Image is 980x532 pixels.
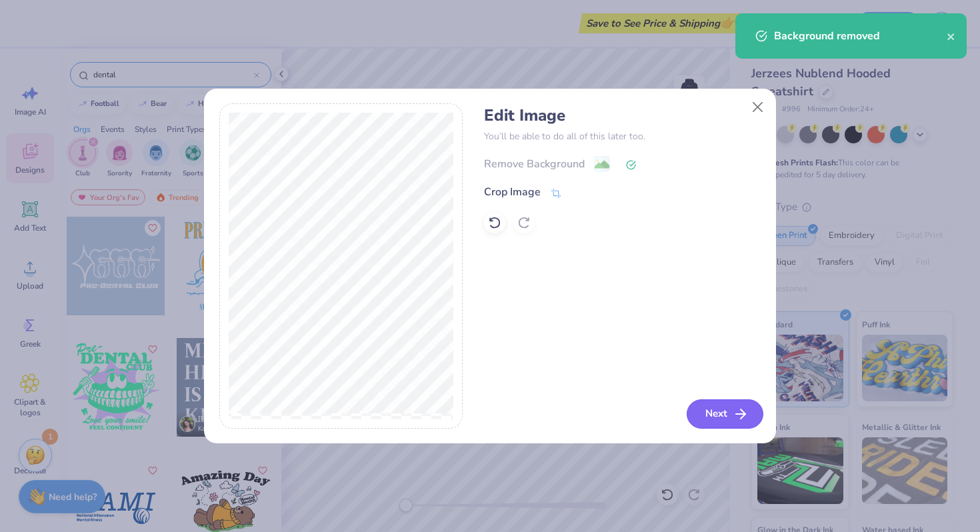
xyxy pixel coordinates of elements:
[774,28,947,44] div: Background removed
[484,184,541,200] div: Crop Image
[484,129,761,143] p: You’ll be able to do all of this later too.
[484,106,761,125] h4: Edit Image
[745,94,771,119] button: Close
[947,28,956,44] button: close
[687,399,763,429] button: Next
